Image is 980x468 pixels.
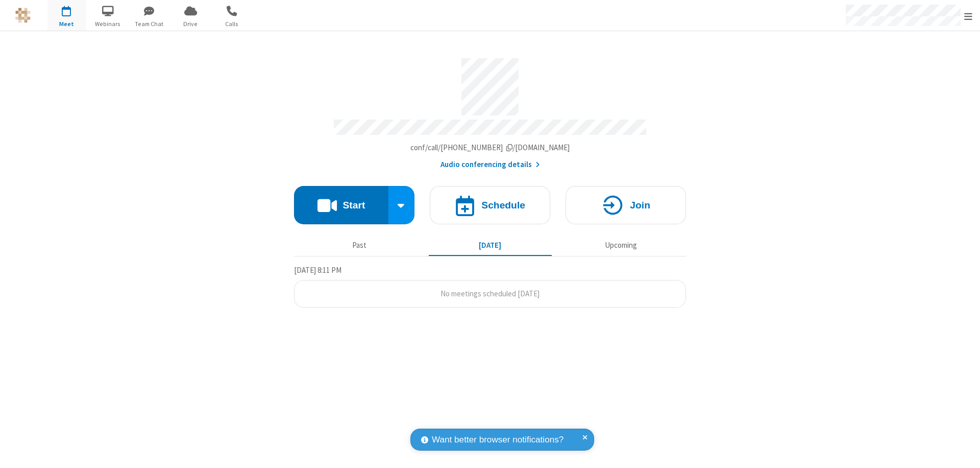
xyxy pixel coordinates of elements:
[566,186,686,224] button: Join
[298,236,421,255] button: Past
[559,236,682,255] button: Upcoming
[430,186,550,224] button: Schedule
[47,19,86,29] span: Meet
[294,265,341,275] span: [DATE] 8:11 PM
[342,200,365,210] h4: Start
[630,200,650,210] h4: Join
[171,19,210,29] span: Drive
[429,236,552,255] button: [DATE]
[440,289,540,298] span: No meetings scheduled [DATE]
[294,51,686,171] section: Account details
[294,186,388,224] button: Start
[440,159,540,171] button: Audio conferencing details
[89,19,127,29] span: Webinars
[410,143,570,152] span: Copy my meeting room link
[481,200,525,210] h4: Schedule
[410,142,570,154] button: Copy my meeting room linkCopy my meeting room link
[213,19,251,29] span: Calls
[15,8,31,23] img: QA Selenium DO NOT DELETE OR CHANGE
[294,264,686,308] section: Today's Meetings
[388,186,415,224] div: Start conference options
[130,19,168,29] span: Team Chat
[432,433,563,447] span: Want better browser notifications?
